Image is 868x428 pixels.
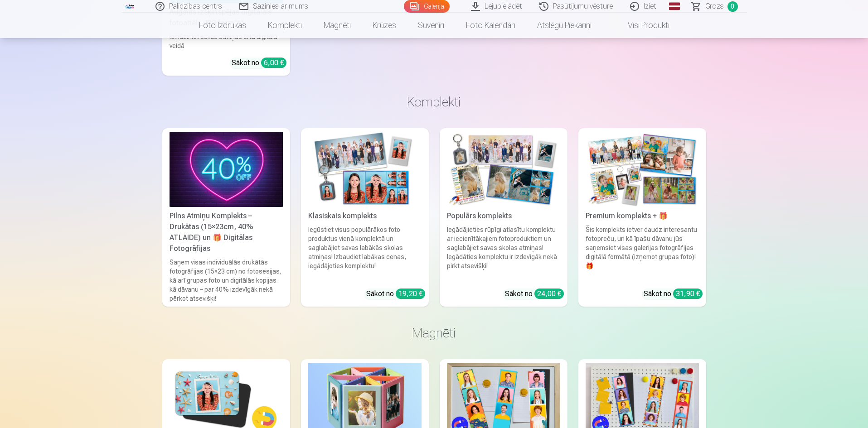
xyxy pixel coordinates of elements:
[455,13,526,38] a: Foto kalendāri
[362,13,407,38] a: Krūzes
[578,128,706,307] a: Premium komplekts + 🎁 Premium komplekts + 🎁Šis komplekts ietver daudz interesantu fotopreču, un k...
[673,289,703,299] div: 31,90 €
[170,94,699,110] h3: Komplekti
[232,58,286,68] div: Sākot no
[188,13,257,38] a: Foto izdrukas
[166,32,286,50] div: Iemūžiniet savas atmiņas ērtā digitālā veidā
[305,225,425,281] div: Iegūstiet visus populārākos foto produktus vienā komplektā un saglabājiet savas labākās skolas at...
[162,128,290,307] a: Pilns Atmiņu Komplekts – Drukātas (15×23cm, 40% ATLAIDE) un 🎁 Digitālas Fotogrāfijas Pilns Atmiņu...
[166,211,286,254] div: Pilns Atmiņu Komplekts – Drukātas (15×23cm, 40% ATLAIDE) un 🎁 Digitālas Fotogrāfijas
[705,1,724,12] span: Grozs
[257,13,313,38] a: Komplekti
[602,13,680,38] a: Visi produkti
[170,325,699,341] h3: Magnēti
[313,13,362,38] a: Magnēti
[125,4,135,9] img: /fa1
[301,128,429,307] a: Klasiskais komplektsKlasiskais komplektsIegūstiet visus populārākos foto produktus vienā komplekt...
[443,225,564,281] div: Iegādājieties rūpīgi atlasītu komplektu ar iecienītākajiem fotoproduktiem un saglabājiet savas sk...
[582,211,703,221] div: Premium komplekts + 🎁
[727,1,738,12] span: 0
[443,211,564,221] div: Populārs komplekts
[447,132,560,207] img: Populārs komplekts
[586,132,699,207] img: Premium komplekts + 🎁
[407,13,455,38] a: Suvenīri
[440,128,567,307] a: Populārs komplektsPopulārs komplektsIegādājieties rūpīgi atlasītu komplektu ar iecienītākajiem fo...
[366,289,425,299] div: Sākot no
[505,289,564,299] div: Sākot no
[308,132,422,207] img: Klasiskais komplekts
[526,13,602,38] a: Atslēgu piekariņi
[582,225,703,281] div: Šis komplekts ietver daudz interesantu fotopreču, un kā īpašu dāvanu jūs saņemsiet visas galerija...
[305,211,425,221] div: Klasiskais komplekts
[396,289,425,299] div: 19,20 €
[534,289,564,299] div: 24,00 €
[166,258,286,303] div: Saņem visas individuālās drukātās fotogrāfijas (15×23 cm) no fotosesijas, kā arī grupas foto un d...
[261,58,286,68] div: 6,00 €
[170,132,283,207] img: Pilns Atmiņu Komplekts – Drukātas (15×23cm, 40% ATLAIDE) un 🎁 Digitālas Fotogrāfijas
[644,289,703,299] div: Sākot no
